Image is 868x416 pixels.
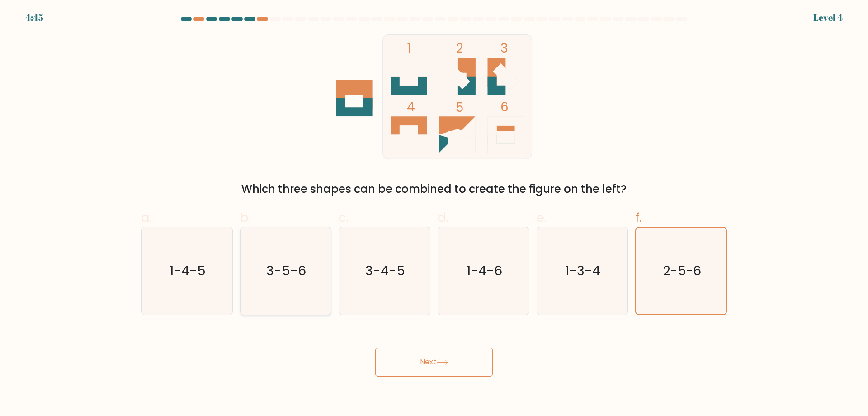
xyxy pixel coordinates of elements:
text: 3-5-6 [267,262,307,280]
tspan: 4 [407,98,415,116]
span: e. [537,209,547,226]
tspan: 6 [500,98,509,116]
text: 1-4-6 [467,262,502,280]
div: Which three shapes can be combined to create the figure on the left? [146,181,722,197]
span: b. [240,209,251,226]
span: d. [438,209,448,226]
text: 1-4-5 [170,262,206,280]
tspan: 3 [500,39,508,57]
span: c. [339,209,349,226]
div: 4:45 [25,11,43,24]
button: Next [375,348,493,377]
span: a. [141,209,152,226]
div: Level 4 [813,11,843,24]
text: 1-3-4 [566,262,601,280]
tspan: 5 [456,98,463,116]
text: 2-5-6 [663,262,701,280]
tspan: 1 [407,39,411,57]
text: 3-4-5 [366,262,406,280]
span: f. [635,209,642,226]
tspan: 2 [456,39,463,57]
